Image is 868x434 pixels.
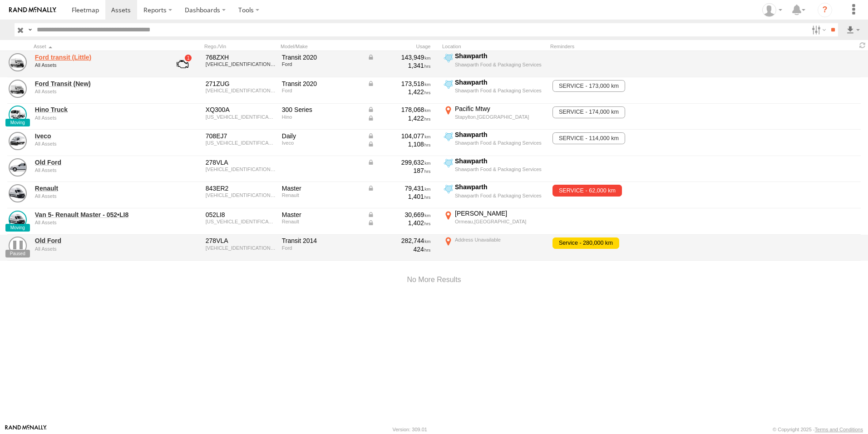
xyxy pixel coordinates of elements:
div: Rego./Vin [204,43,277,50]
label: Click to View Current Location [442,209,547,234]
div: Data from Vehicle CANbus [367,106,431,114]
div: Master [282,184,361,192]
div: 052LI8 [206,211,276,219]
div: WF0XXXTTGXEY56137 [206,167,276,172]
div: Iveco [282,140,361,146]
div: Shawparth Food & Packaging Services [455,192,545,199]
div: Hino [282,114,361,120]
label: Click to View Current Location [442,105,547,129]
div: Shawparth [455,131,545,139]
div: Shawparth [455,52,545,60]
span: SERVICE - 114,000 km [552,132,625,144]
div: Shawparth Food & Packaging Services [455,140,545,146]
a: View Asset Details [9,53,27,71]
div: WF0EXXTTRELB67592 [206,88,276,93]
div: Data from Vehicle CANbus [367,219,431,227]
div: Ford [282,245,361,251]
div: Shawparth [455,157,545,165]
div: Data from Vehicle CANbus [367,184,431,192]
div: © Copyright 2025 - [773,427,863,432]
div: Shawparth [455,78,545,86]
div: 1,341 [367,61,431,70]
div: ZCFCG35A805468985 [206,140,276,146]
div: 1,422 [367,88,431,96]
div: Click to Sort [34,43,161,50]
div: undefined [35,167,159,173]
div: Darren Ward [759,3,785,17]
a: Ford transit (Little) [35,53,159,61]
div: Data from Vehicle CANbus [367,140,431,148]
div: 282,744 [367,237,431,245]
div: 187 [367,167,431,175]
a: Old Ford [35,158,159,167]
div: Data from Vehicle CANbus [367,132,431,140]
div: WF0EXXTTRELA27388 [206,61,276,67]
a: View Asset Details [9,158,27,177]
label: Click to View Current Location [442,157,547,182]
div: 278VLA [206,158,276,167]
div: Ormeau,[GEOGRAPHIC_DATA] [455,218,545,225]
div: WF0XXXTTGXEY56137 [206,245,276,251]
label: Click to View Current Location [442,131,547,155]
div: Renault [282,192,361,198]
a: View Asset Details [9,237,27,255]
a: View Asset Details [9,211,27,229]
span: Service - 280,000 km [552,237,619,249]
a: View Asset with Fault/s [166,53,199,75]
div: VF1MAF5V6R0864986 [206,219,276,224]
div: Shawparth Food & Packaging Services [455,61,545,68]
div: Daily [282,132,361,140]
div: VF1MAFFVHN0843447 [206,192,276,198]
div: undefined [35,89,159,94]
div: Transit 2020 [282,53,361,61]
span: SERVICE - 174,000 km [552,106,625,118]
a: Ford Transit (New) [35,80,159,88]
div: 843ER2 [206,184,276,192]
div: 768ZXH [206,53,276,61]
i: ? [818,3,832,17]
div: Data from Vehicle CANbus [367,53,431,61]
div: 278VLA [206,237,276,245]
div: JHHUCS5F30K035764 [206,114,276,120]
label: Click to View Current Location [442,236,547,260]
label: Click to View Current Location [442,183,547,207]
a: View Asset Details [9,132,27,150]
label: Click to View Current Location [442,78,547,103]
div: 300 Series [282,106,361,114]
a: View Asset Details [9,80,27,98]
div: Shawparth [455,183,545,191]
div: Ford [282,88,361,93]
div: XQ300A [206,106,276,114]
span: SERVICE - 62,000 km [552,185,621,197]
a: View Asset Details [9,184,27,202]
div: undefined [35,193,159,199]
span: SERVICE - 173,000 km [552,80,625,92]
div: Model/Make [281,43,362,50]
a: Iveco [35,132,159,140]
label: Search Filter Options [808,23,828,36]
div: undefined [35,141,159,146]
div: Transit 2014 [282,237,361,245]
label: Export results as... [845,23,861,36]
div: Data from Vehicle CANbus [367,80,431,88]
div: Usage [366,43,439,50]
div: Pacific Mtwy [455,105,545,113]
div: Shawparth Food & Packaging Services [455,87,545,94]
div: Master [282,211,361,219]
img: rand-logo.svg [9,7,56,13]
label: Search Query [26,23,34,36]
div: 708EJ7 [206,132,276,140]
div: undefined [35,220,159,225]
div: [PERSON_NAME] [455,209,545,217]
div: Transit 2020 [282,80,361,88]
a: Hino Truck [35,106,159,114]
label: Click to View Current Location [442,52,547,76]
a: Van 5- Renault Master - 052•LI8 [35,211,159,219]
a: Old Ford [35,237,159,245]
div: Data from Vehicle CANbus [367,211,431,219]
a: View Asset Details [9,106,27,124]
div: undefined [35,246,159,252]
div: Renault [282,219,361,224]
a: Terms and Conditions [815,427,863,432]
div: 271ZUG [206,80,276,88]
